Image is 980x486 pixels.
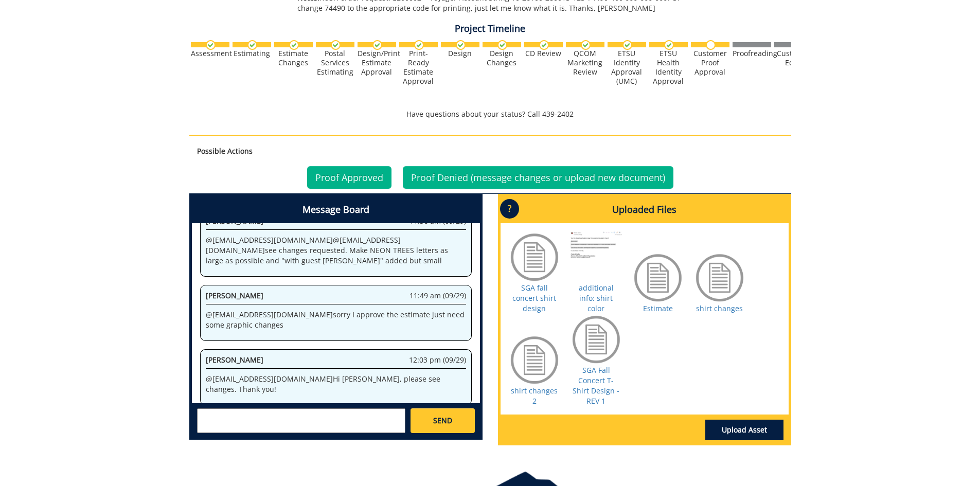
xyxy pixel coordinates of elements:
[191,49,229,58] div: Assessment
[233,49,271,58] div: Estimating
[206,355,263,365] span: [PERSON_NAME]
[456,40,466,50] img: checkmark
[500,199,519,219] p: ?
[197,408,405,433] textarea: messageToSend
[524,49,563,58] div: CD Review
[511,386,558,406] a: shirt changes 2
[372,40,382,50] img: checkmark
[512,283,556,313] a: SGA fall concert shirt design
[501,196,789,223] h4: Uploaded Files
[649,49,688,86] div: ETSU Health Identity Approval
[289,40,299,50] img: checkmark
[608,49,646,86] div: ETSU Identity Approval (UMC)
[403,166,673,189] a: Proof Denied (message changes or upload new document)
[691,49,729,77] div: Customer Proof Approval
[643,303,673,313] a: Estimate
[189,109,791,119] p: Have questions about your status? Call 439-2402
[573,365,619,406] a: SGA Fall Concert T-Shirt Design - REV 1
[399,49,438,86] div: Print-Ready Estimate Approval
[316,49,354,77] div: Postal Services Estimating
[247,40,257,50] img: checkmark
[414,40,424,50] img: checkmark
[733,49,771,58] div: Proofreading
[409,355,466,365] span: 12:03 pm (09/29)
[483,49,521,67] div: Design Changes
[433,416,452,426] span: SEND
[411,408,474,433] a: SEND
[206,235,466,266] p: @ [EMAIL_ADDRESS][DOMAIN_NAME] @ [EMAIL_ADDRESS][DOMAIN_NAME] see changes requested. Make NEON TR...
[274,49,313,67] div: Estimate Changes
[706,40,716,50] img: no
[331,40,341,50] img: checkmark
[664,40,674,50] img: checkmark
[581,40,591,50] img: checkmark
[441,49,479,58] div: Design
[497,40,507,50] img: checkmark
[622,40,632,50] img: checkmark
[206,374,466,394] p: @ [EMAIL_ADDRESS][DOMAIN_NAME] Hi [PERSON_NAME], please see changes. Thank you!
[774,49,813,67] div: Customer Edits
[206,40,216,50] img: checkmark
[696,303,743,313] a: shirt changes
[192,196,480,223] h4: Message Board
[579,283,614,313] a: additional info: shirt color
[206,310,466,330] p: @ [EMAIL_ADDRESS][DOMAIN_NAME] sorry I approve the estimate just need some graphic changes
[409,291,466,301] span: 11:49 am (09/29)
[189,24,791,34] h4: Project Timeline
[206,291,263,300] span: [PERSON_NAME]
[307,166,391,189] a: Proof Approved
[539,40,549,50] img: checkmark
[566,49,604,77] div: QCOM Marketing Review
[358,49,396,77] div: Design/Print Estimate Approval
[705,420,783,440] a: Upload Asset
[197,146,253,156] strong: Possible Actions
